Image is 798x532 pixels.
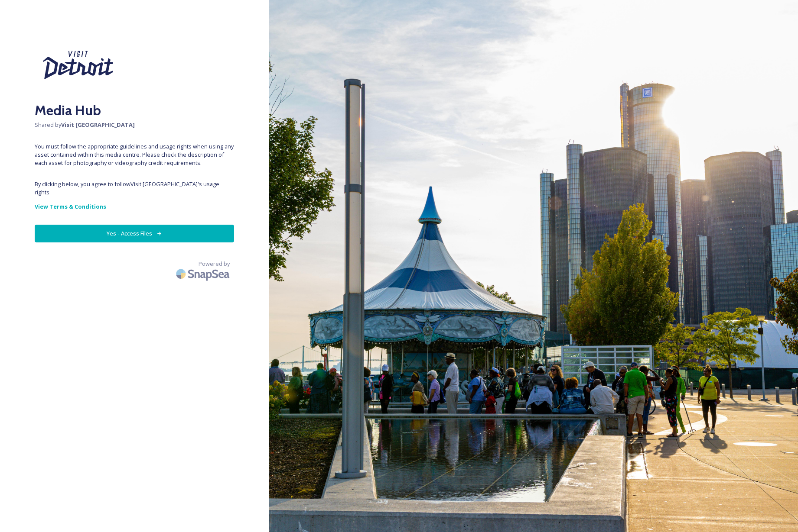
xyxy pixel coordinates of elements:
span: Powered by [199,260,230,268]
img: SnapSea Logo [173,264,234,284]
span: You must follow the appropriate guidelines and usage rights when using any asset contained within... [35,142,234,168]
a: View Terms & Conditions [35,201,234,212]
strong: View Terms & Conditions [35,203,106,210]
span: Shared by [35,121,234,129]
h2: Media Hub [35,100,234,121]
strong: Visit [GEOGRAPHIC_DATA] [61,121,135,129]
button: Yes - Access Files [35,225,234,242]
span: By clicking below, you agree to follow Visit [GEOGRAPHIC_DATA] 's usage rights. [35,180,234,197]
img: Visit%20Detroit%20New%202024.svg [35,35,121,96]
